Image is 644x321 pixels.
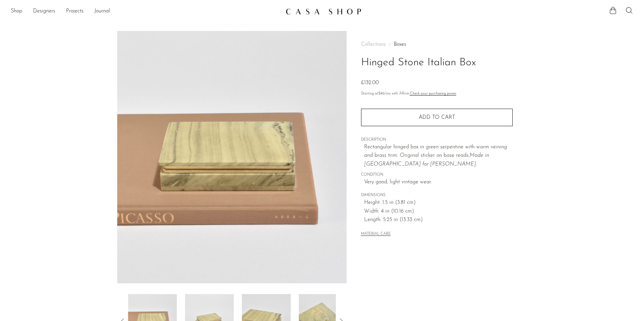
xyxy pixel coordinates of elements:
nav: Desktop navigation [11,6,280,17]
ul: NEW HEADER MENU [11,6,280,17]
span: Height: 1.5 in (3.81 cm) [364,199,513,207]
button: Add to cart [361,109,513,126]
h1: Hinged Stone Italian Box [361,54,513,71]
p: Starting at /mo with Affirm. [361,91,513,97]
a: Check your purchasing power - Learn more about Affirm Financing (opens in modal) [410,92,456,96]
span: £132.00 [361,80,379,85]
span: Length: 5.25 in (13.33 cm) [364,216,513,224]
a: Designers [33,7,55,16]
img: Hinged Stone Italian Box [117,31,347,283]
nav: Breadcrumbs [361,42,513,47]
a: Projects [66,7,84,16]
span: Width: 4 in (10.16 cm) [364,207,513,216]
span: DIMENSIONS [361,192,513,199]
a: Boxes [394,42,406,47]
span: Very good; light vintage wear. [364,178,513,187]
span: $46 [378,92,384,96]
span: CONDITION [361,172,513,178]
span: Collections [361,42,386,47]
a: Shop [11,7,22,16]
a: Journal [94,7,110,16]
p: Rectangular hinged box in green serpentine with warm veining and brass trim. Original sticker on ... [364,143,513,169]
button: MATERIAL CARE [361,232,391,237]
span: Add to cart [419,115,455,120]
span: DESCRIPTION [361,137,513,143]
